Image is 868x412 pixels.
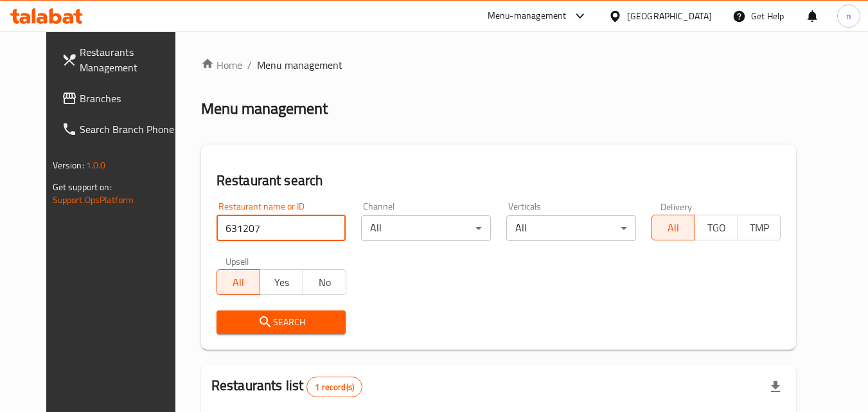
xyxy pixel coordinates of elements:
[53,179,112,195] span: Get support on:
[86,157,106,174] span: 1.0.0
[651,215,695,240] button: All
[308,273,341,292] span: No
[361,215,491,241] div: All
[488,8,567,24] div: Menu-management
[217,215,346,241] input: Search for restaurant name or ID..
[846,9,851,23] span: n
[80,44,181,75] span: Restaurants Management
[657,219,690,237] span: All
[211,376,362,397] h2: Restaurants list
[227,314,336,330] span: Search
[217,310,346,334] button: Search
[265,273,298,292] span: Yes
[247,57,252,73] li: /
[222,273,255,292] span: All
[260,269,303,295] button: Yes
[738,215,781,240] button: TMP
[307,381,362,393] span: 1 record(s)
[743,219,776,237] span: TMP
[303,269,346,295] button: No
[700,219,733,237] span: TGO
[217,269,260,295] button: All
[306,377,362,397] div: Total records count
[506,215,636,241] div: All
[627,9,712,23] div: [GEOGRAPHIC_DATA]
[80,91,181,106] span: Branches
[257,57,342,73] span: Menu management
[201,57,797,73] nav: breadcrumb
[51,37,191,83] a: Restaurants Management
[760,372,791,402] div: Export file
[201,98,328,119] h2: Menu management
[217,171,781,190] h2: Restaurant search
[695,215,738,240] button: TGO
[53,192,134,208] a: Support.OpsPlatform
[226,256,249,265] label: Upsell
[201,57,242,73] a: Home
[51,83,191,114] a: Branches
[53,157,84,174] span: Version:
[660,202,693,211] label: Delivery
[51,114,191,145] a: Search Branch Phone
[80,121,181,137] span: Search Branch Phone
